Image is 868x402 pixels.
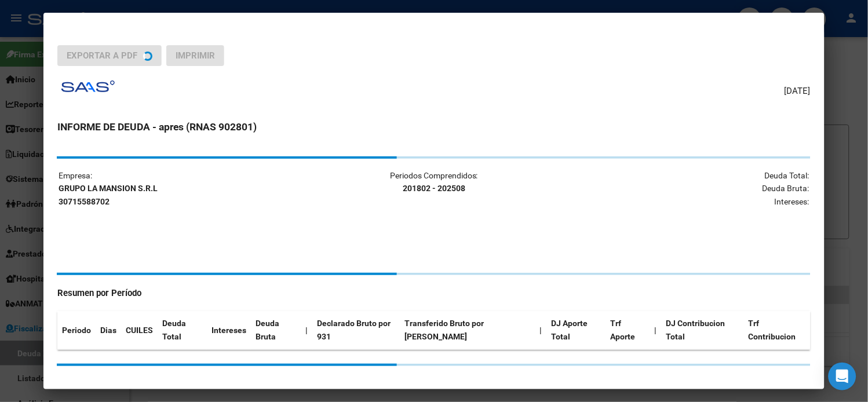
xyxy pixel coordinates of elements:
[309,169,559,196] p: Periodos Comprendidos:
[59,184,158,206] strong: GRUPO LA MANSION S.R.L 30715588702
[301,311,313,349] th: |
[57,311,96,349] th: Periodo
[403,184,465,193] strong: 201802 - 202508
[744,311,811,349] th: Trf Contribucion
[313,311,400,349] th: Declarado Bruto por 931
[535,311,546,349] th: |
[546,311,606,349] th: DJ Aporte Total
[57,287,811,300] h4: Resumen por Período
[67,50,137,61] span: Exportar a PDF
[785,85,811,98] span: [DATE]
[176,50,215,61] span: Imprimir
[829,363,856,390] div: Open Intercom Messenger
[207,311,251,349] th: Intereses
[59,169,308,209] p: Empresa:
[400,311,535,349] th: Transferido Bruto por [PERSON_NAME]
[96,311,121,349] th: Dias
[166,45,224,66] button: Imprimir
[57,119,811,134] h3: INFORME DE DEUDA - apres (RNAS 902801)
[57,45,162,66] button: Exportar a PDF
[560,169,809,209] p: Deuda Total: Deuda Bruta: Intereses:
[662,311,744,349] th: DJ Contribucion Total
[158,311,207,349] th: Deuda Total
[121,311,158,349] th: CUILES
[251,311,301,349] th: Deuda Bruta
[606,311,650,349] th: Trf Aporte
[650,311,662,349] th: |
